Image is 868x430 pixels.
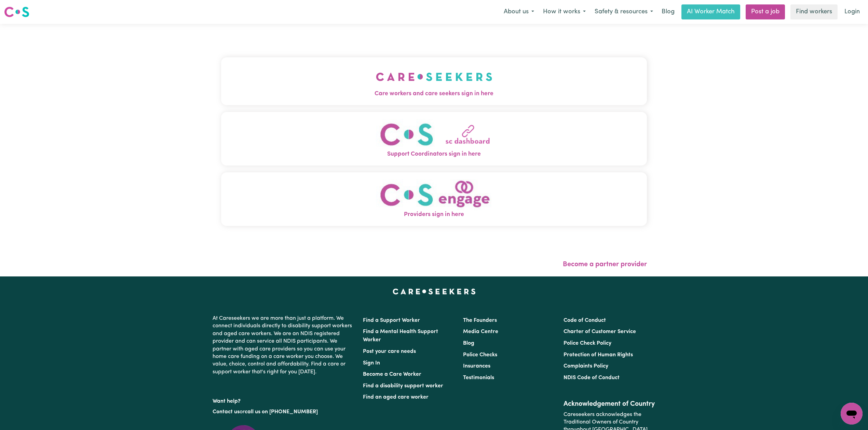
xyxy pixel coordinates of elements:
a: The Founders [463,318,497,323]
a: Blog [463,341,474,346]
button: Providers sign in here [221,172,647,226]
a: Find workers [790,4,838,19]
a: Police Check Policy [564,341,611,346]
button: Care workers and care seekers sign in here [221,57,647,105]
p: Want help? [213,395,355,405]
a: Careseekers logo [4,4,29,20]
a: Insurances [463,363,490,369]
a: Complaints Policy [564,363,608,369]
button: Safety & resources [590,5,657,19]
a: Blog [657,4,679,19]
h2: Acknowledgement of Country [564,400,655,408]
a: Login [840,4,864,19]
span: Providers sign in here [221,210,647,219]
a: NDIS Code of Conduct [564,375,620,381]
a: Find a disability support worker [363,383,443,389]
a: Protection of Human Rights [564,352,633,358]
a: Charter of Customer Service [564,329,636,334]
a: Become a Care Worker [363,372,421,377]
a: AI Worker Match [681,4,740,19]
a: Police Checks [463,352,497,358]
a: Careseekers home page [393,289,476,294]
img: Careseekers logo [4,6,29,18]
iframe: Button to launch messaging window [841,403,863,425]
a: Post your care needs [363,349,416,354]
button: Support Coordinators sign in here [221,112,647,166]
a: Find a Mental Health Support Worker [363,329,438,343]
a: Testimonials [463,375,494,381]
a: call us on [PHONE_NUMBER] [245,409,318,415]
a: Contact us [213,409,240,415]
p: At Careseekers we are more than just a platform. We connect individuals directly to disability su... [213,312,355,378]
a: Become a partner provider [563,261,647,268]
a: Find an aged care worker [363,395,429,400]
a: Post a job [746,4,785,19]
p: or [213,405,355,418]
button: How it works [539,5,590,19]
a: Code of Conduct [564,318,606,323]
span: Support Coordinators sign in here [221,150,647,159]
a: Media Centre [463,329,498,334]
a: Sign In [363,360,380,366]
a: Find a Support Worker [363,318,420,323]
button: About us [499,5,539,19]
span: Care workers and care seekers sign in here [221,89,647,98]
